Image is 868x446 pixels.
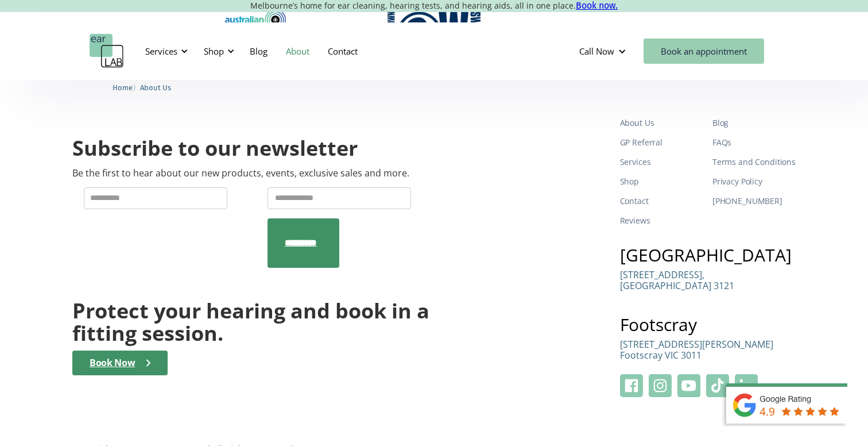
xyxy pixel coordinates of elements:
a: Privacy Policy [712,172,796,191]
img: Instagram Logo [649,374,672,397]
img: Facebook Logo [620,374,643,397]
a: Book an appointment [644,39,764,64]
h3: [GEOGRAPHIC_DATA] [620,247,796,264]
div: Shop [197,34,238,68]
a: Services [620,152,703,172]
a: [STREET_ADDRESS][PERSON_NAME]Footscray VIC 3011 [620,339,773,370]
a: Blog [712,113,796,133]
a: About Us [140,82,171,93]
a: Reviews [620,211,703,230]
p: Be the first to hear about our new products, events, exclusive sales and more. [72,168,409,179]
div: Services [138,34,191,68]
a: GP Referral [620,133,703,152]
div: Book Now [90,357,135,368]
div: Call Now [570,34,638,68]
a: Shop [620,172,703,191]
iframe: reCAPTCHA [84,218,258,263]
a: FAQs [712,133,796,152]
a: Home [113,82,133,93]
li: 〉 [113,82,140,94]
p: [STREET_ADDRESS][PERSON_NAME] Footscray VIC 3011 [620,339,773,361]
a: [STREET_ADDRESS],[GEOGRAPHIC_DATA] 3121 [620,270,734,300]
div: Call Now [579,45,614,57]
h2: Subscribe to our newsletter [72,135,358,162]
form: Newsletter Form [72,187,429,268]
a: Contact [620,191,703,211]
a: Terms and Conditions [712,152,796,172]
a: Blog [241,34,277,68]
img: Linkeidn Logo [735,374,758,397]
p: [STREET_ADDRESS], [GEOGRAPHIC_DATA] 3121 [620,270,734,291]
span: About Us [140,83,171,92]
a: Contact [319,34,367,68]
a: [PHONE_NUMBER] [712,191,796,211]
div: Shop [204,45,224,57]
a: home [90,34,124,68]
a: About Us [620,113,703,133]
a: About [277,34,319,68]
h3: Footscray [620,316,796,333]
span: Home [113,83,133,92]
div: Services [145,45,177,57]
a: Book Now [72,351,168,375]
h2: Protect your hearing and book in a fitting session. [72,299,429,345]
